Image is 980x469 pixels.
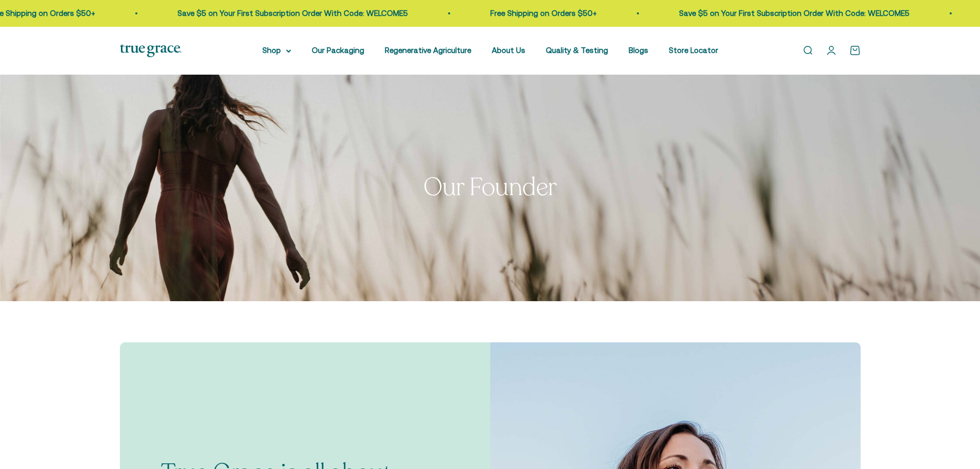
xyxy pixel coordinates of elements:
[262,44,291,57] summary: Shop
[312,46,364,55] a: Our Packaging
[423,170,557,204] split-lines: Our Founder
[492,46,525,55] a: About Us
[629,46,648,55] a: Blogs
[454,9,561,18] a: Free Shipping on Orders $50+
[669,46,718,55] a: Store Locator
[385,46,471,55] a: Regenerative Agriculture
[546,46,608,55] a: Quality & Testing
[643,7,874,20] p: Save $5 on Your First Subscription Order With Code: WELCOME5
[141,7,372,20] p: Save $5 on Your First Subscription Order With Code: WELCOME5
